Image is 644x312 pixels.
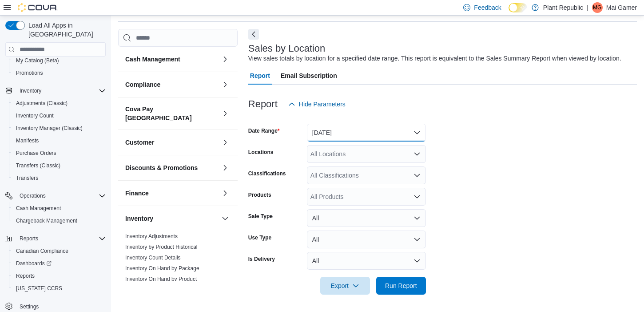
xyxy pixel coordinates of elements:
[12,246,72,256] a: Canadian Compliance
[248,255,275,263] label: Is Delivery
[125,55,180,64] h3: Cash Management
[220,79,231,90] button: Compliance
[16,85,45,96] button: Inventory
[125,138,218,147] button: Customer
[12,160,106,171] span: Transfers (Classic)
[20,87,41,94] span: Inventory
[125,55,218,64] button: Cash Management
[25,21,106,39] span: Load All Apps in [GEOGRAPHIC_DATA]
[125,214,218,223] button: Inventory
[220,162,231,173] button: Discounts & Promotions
[248,191,271,199] label: Products
[326,277,365,295] span: Export
[12,123,106,134] span: Inventory Manager (Classic)
[16,162,60,169] span: Transfers (Classic)
[248,213,273,220] label: Sale Type
[220,137,231,148] button: Customer
[125,105,218,122] button: Cova Pay [GEOGRAPHIC_DATA]
[9,257,109,270] a: Dashboards
[9,147,109,159] button: Purchase Orders
[12,135,106,146] span: Manifests
[16,272,35,280] span: Reports
[9,159,109,172] button: Transfers (Classic)
[248,99,278,109] h3: Report
[592,2,603,13] div: Mai Gamer
[12,173,42,183] a: Transfers
[587,2,588,13] p: |
[16,260,52,267] span: Dashboards
[12,283,106,294] span: Washington CCRS
[16,205,61,212] span: Cash Management
[307,252,426,270] button: All
[12,173,106,183] span: Transfers
[248,170,286,177] label: Classifications
[2,232,109,245] button: Reports
[606,2,637,13] p: Mai Gamer
[509,3,527,12] input: Dark Mode
[9,202,109,215] button: Cash Management
[125,254,181,261] span: Inventory Count Details
[12,98,71,109] a: Adjustments (Classic)
[125,265,199,271] a: Inventory On Hand by Package
[281,67,337,85] span: Email Subscription
[125,138,154,147] h3: Customer
[12,135,42,146] a: Manifests
[12,148,60,158] a: Purchase Orders
[9,97,109,109] button: Adjustments (Classic)
[125,265,199,272] span: Inventory On Hand by Package
[593,2,601,13] span: MG
[9,245,109,257] button: Canadian Compliance
[12,271,38,281] a: Reports
[307,124,426,142] button: [DATE]
[285,95,349,113] button: Hide Parameters
[16,190,106,201] span: Operations
[385,281,417,290] span: Run Report
[12,160,64,171] a: Transfers (Classic)
[248,127,280,134] label: Date Range
[12,110,106,121] span: Inventory Count
[16,301,42,312] a: Settings
[16,233,106,244] span: Reports
[16,285,62,292] span: [US_STATE] CCRS
[248,234,271,241] label: Use Type
[9,67,109,79] button: Promotions
[12,123,86,134] a: Inventory Manager (Classic)
[12,110,57,121] a: Inventory Count
[16,125,83,132] span: Inventory Manager (Classic)
[125,233,178,240] span: Inventory Adjustments
[413,193,421,200] button: Open list of options
[9,134,109,147] button: Manifests
[9,270,109,282] button: Reports
[16,247,68,255] span: Canadian Compliance
[16,112,54,119] span: Inventory Count
[18,3,58,12] img: Cova
[9,215,109,227] button: Chargeback Management
[220,188,231,199] button: Finance
[12,55,106,66] span: My Catalog (Beta)
[12,148,106,158] span: Purchase Orders
[16,217,77,224] span: Chargeback Management
[16,233,42,244] button: Reports
[16,100,68,107] span: Adjustments (Classic)
[125,214,153,223] h3: Inventory
[20,303,39,310] span: Settings
[250,67,270,85] span: Report
[12,271,106,281] span: Reports
[543,2,583,13] p: Plant Republic
[2,190,109,202] button: Operations
[125,189,218,198] button: Finance
[12,215,106,226] span: Chargeback Management
[220,108,231,119] button: Cova Pay [GEOGRAPHIC_DATA]
[125,189,149,198] h3: Finance
[9,282,109,295] button: [US_STATE] CCRS
[125,276,197,283] span: Inventory On Hand by Product
[12,246,106,256] span: Canadian Compliance
[12,203,64,214] a: Cash Management
[16,69,43,77] span: Promotions
[320,277,370,295] button: Export
[9,122,109,134] button: Inventory Manager (Classic)
[248,149,274,156] label: Locations
[248,29,259,40] button: Next
[9,172,109,184] button: Transfers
